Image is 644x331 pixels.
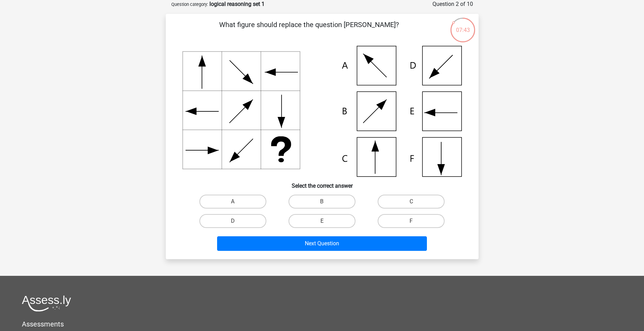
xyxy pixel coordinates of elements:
strong: logical reasoning set 1 [209,1,265,7]
h5: Assessments [22,320,622,328]
label: B [289,195,355,209]
img: Assessly logo [22,295,71,312]
button: Next Question [217,236,427,251]
label: E [289,214,355,228]
div: 07:43 [450,17,476,34]
label: A [199,195,266,209]
p: What figure should replace the question [PERSON_NAME]? [177,19,441,40]
label: C [378,195,445,209]
small: Question category: [171,2,208,7]
label: D [199,214,266,228]
h6: Select the correct answer [177,177,467,189]
label: F [378,214,445,228]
